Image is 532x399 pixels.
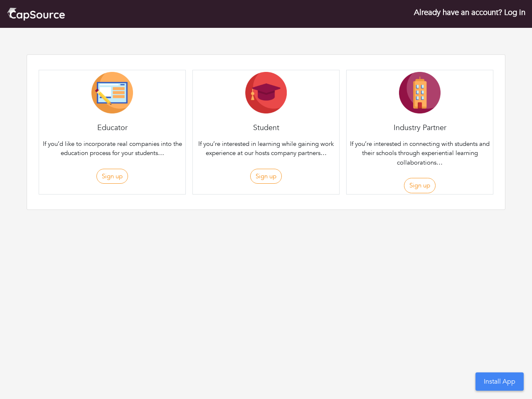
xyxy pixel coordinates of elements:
[195,139,337,158] p: If you’re interested in learning while gaining work experience at our hosts company partners…
[193,123,339,133] h4: Student
[348,139,491,167] p: If you’re interested in connecting with students and their schools through experiential learning ...
[7,7,65,21] img: cap_logo.png
[414,7,525,18] a: Already have an account? Log in
[41,139,184,158] p: If you’d like to incorporate real companies into the education process for your students…
[96,169,128,184] button: Sign up
[347,123,493,133] h4: Industry Partner
[404,178,436,193] button: Sign up
[91,72,133,113] img: Educator-Icon-31d5a1e457ca3f5474c6b92ab10a5d5101c9f8fbafba7b88091835f1a8db102f.png
[39,123,185,133] h4: Educator
[399,72,441,113] img: Company-Icon-7f8a26afd1715722aa5ae9dc11300c11ceeb4d32eda0db0d61c21d11b95ecac6.png
[475,372,524,391] button: Install App
[250,169,282,184] button: Sign up
[245,72,287,113] img: Student-Icon-6b6867cbad302adf8029cb3ecf392088beec6a544309a027beb5b4b4576828a8.png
